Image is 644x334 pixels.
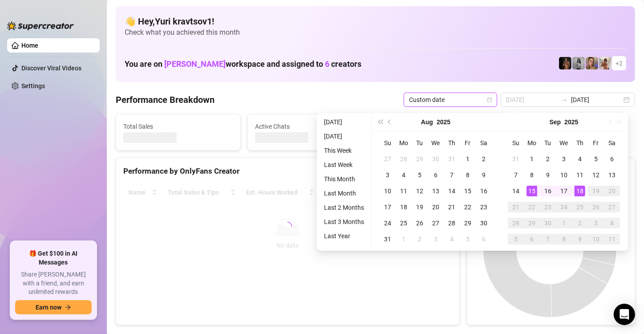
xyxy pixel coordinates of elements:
td: 2025-09-24 [556,199,572,215]
div: 24 [559,202,569,212]
td: 2025-08-07 [444,167,460,183]
td: 2025-09-15 [524,183,540,199]
td: 2025-09-03 [428,231,444,247]
span: 6 [325,59,329,69]
th: Fr [460,135,476,151]
td: 2025-10-06 [524,231,540,247]
td: 2025-09-14 [508,183,524,199]
td: 2025-09-06 [476,231,492,247]
div: 21 [510,202,521,212]
div: 3 [559,154,569,164]
div: 9 [478,170,489,180]
td: 2025-09-30 [540,215,556,231]
td: 2025-09-22 [524,199,540,215]
img: logo-BBDzfeDw.svg [7,21,74,30]
td: 2025-09-19 [588,183,604,199]
td: 2025-10-09 [572,231,588,247]
th: Th [444,135,460,151]
li: Last Year [320,231,368,241]
div: 8 [462,170,473,180]
li: Last 2 Months [320,202,368,213]
td: 2025-08-17 [380,199,396,215]
div: 6 [430,170,441,180]
div: Performance by OnlyFans Creator [123,165,452,177]
td: 2025-08-10 [380,183,396,199]
td: 2025-09-23 [540,199,556,215]
span: arrow-right [65,304,71,310]
div: 5 [414,170,425,180]
li: Last Week [320,159,368,170]
div: 12 [414,186,425,196]
div: 3 [382,170,393,180]
td: 2025-08-05 [412,167,428,183]
span: loading [281,220,294,232]
button: Last year (Control + left) [375,113,385,131]
input: Start date [506,95,557,105]
div: 7 [510,170,521,180]
div: 31 [446,154,457,164]
div: 9 [543,170,553,180]
div: 19 [414,202,425,212]
div: 31 [382,234,393,244]
td: 2025-08-14 [444,183,460,199]
span: swap-right [560,96,567,103]
td: 2025-08-15 [460,183,476,199]
div: 1 [559,218,569,228]
td: 2025-09-21 [508,199,524,215]
th: Sa [604,135,620,151]
div: 20 [607,186,617,196]
li: This Month [320,174,368,184]
div: 1 [462,154,473,164]
td: 2025-10-03 [588,215,604,231]
div: 22 [462,202,473,212]
div: 11 [575,170,585,180]
td: 2025-07-27 [380,151,396,167]
td: 2025-09-06 [604,151,620,167]
div: 30 [430,154,441,164]
td: 2025-08-29 [460,215,476,231]
td: 2025-09-05 [460,231,476,247]
div: 28 [446,218,457,228]
h4: 👋 Hey, Yuri kravtsov1 ! [125,15,626,28]
div: 24 [382,218,393,228]
div: 8 [559,234,569,244]
td: 2025-10-01 [556,215,572,231]
div: 5 [462,234,473,244]
th: Mo [524,135,540,151]
td: 2025-09-26 [588,199,604,215]
img: Cherry [586,57,598,69]
td: 2025-09-07 [508,167,524,183]
div: 25 [575,202,585,212]
li: This Week [320,145,368,156]
div: 14 [446,186,457,196]
input: End date [571,95,622,105]
img: A [572,57,585,69]
td: 2025-08-27 [428,215,444,231]
div: 10 [559,170,569,180]
td: 2025-08-19 [412,199,428,215]
span: Custom date [409,93,492,106]
div: 11 [398,186,409,196]
div: 29 [414,154,425,164]
td: 2025-09-20 [604,183,620,199]
span: Earn now [36,304,61,311]
span: Check what you achieved this month [125,28,626,37]
button: Choose a year [437,113,450,131]
td: 2025-08-18 [396,199,412,215]
div: 1 [527,154,537,164]
td: 2025-08-30 [476,215,492,231]
th: We [556,135,572,151]
button: Previous month (PageUp) [385,113,395,131]
div: 7 [446,170,457,180]
button: Choose a month [421,113,433,131]
td: 2025-09-25 [572,199,588,215]
td: 2025-08-20 [428,199,444,215]
div: 6 [607,154,617,164]
div: 26 [414,218,425,228]
td: 2025-08-24 [380,215,396,231]
td: 2025-08-31 [380,231,396,247]
th: Su [380,135,396,151]
div: 15 [462,186,473,196]
td: 2025-10-05 [508,231,524,247]
li: [DATE] [320,117,368,127]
